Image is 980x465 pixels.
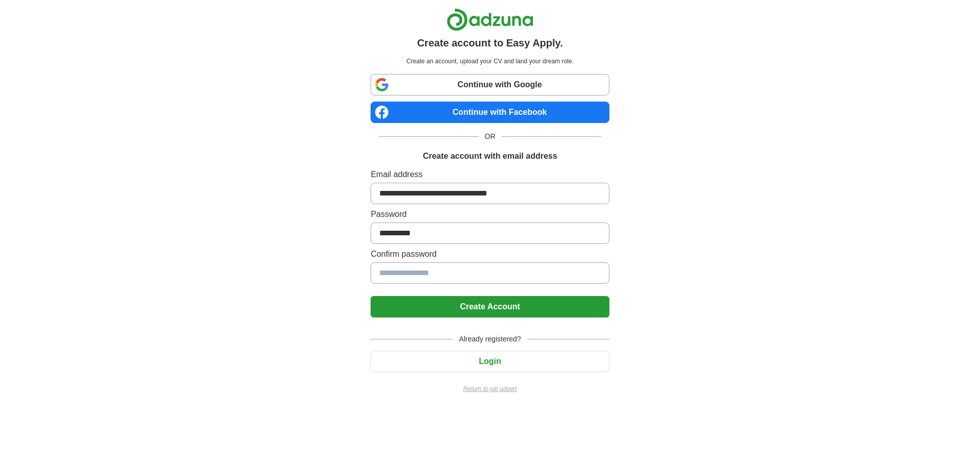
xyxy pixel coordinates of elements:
label: Password [371,208,609,221]
img: Adzuna logo [447,8,533,31]
button: Login [371,351,609,372]
h1: Create account with email address [423,150,557,162]
p: Create an account, upload your CV and land your dream role. [373,57,607,66]
span: OR [479,131,502,142]
span: Already registered? [453,334,527,345]
label: Confirm password [371,248,609,260]
button: Create Account [371,296,609,317]
a: Login [371,357,609,365]
label: Email address [371,168,609,181]
a: Continue with Google [371,74,609,95]
a: Return to job advert [371,384,609,394]
h1: Create account to Easy Apply. [417,35,563,51]
a: Continue with Facebook [371,102,609,123]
